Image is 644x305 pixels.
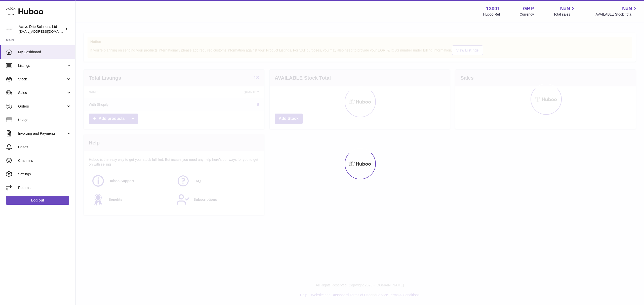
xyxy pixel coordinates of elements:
a: Log out [6,196,69,205]
span: Channels [18,158,71,163]
span: Orders [18,104,66,109]
a: NaN Total sales [553,5,576,17]
strong: 13001 [486,5,500,12]
span: NaN [560,5,570,12]
span: Returns [18,185,71,190]
span: Sales [18,90,66,95]
span: Usage [18,118,71,122]
span: Cases [18,145,71,149]
a: NaN AVAILABLE Stock Total [595,5,638,17]
span: Listings [18,63,66,68]
div: Active Drip Solutions Ltd [19,24,64,34]
div: Currency [520,12,534,17]
span: NaN [622,5,632,12]
span: Settings [18,172,71,177]
span: My Dashboard [18,50,71,55]
span: Total sales [553,12,576,17]
span: Invoicing and Payments [18,131,66,136]
strong: GBP [523,5,534,12]
span: AVAILABLE Stock Total [595,12,638,17]
span: Stock [18,77,66,82]
span: [EMAIL_ADDRESS][DOMAIN_NAME] [19,29,74,33]
img: internalAdmin-13001@internal.huboo.com [6,25,14,33]
div: Huboo Ref [483,12,500,17]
